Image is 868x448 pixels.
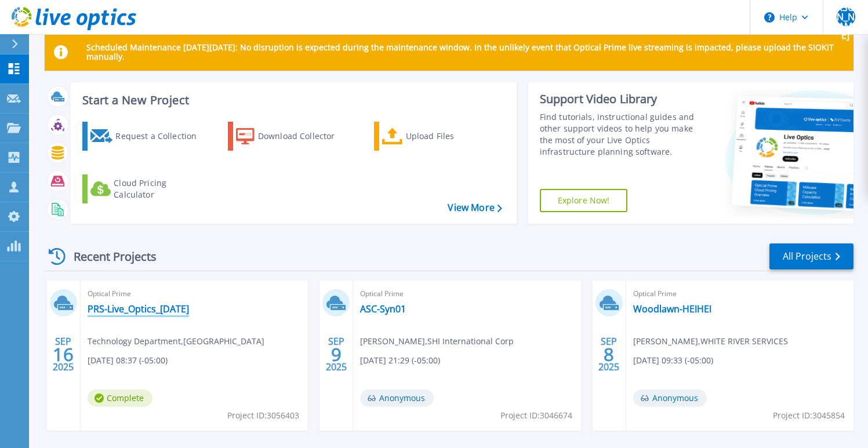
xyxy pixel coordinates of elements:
[633,354,713,367] span: [DATE] 09:33 (-05:00)
[633,389,707,407] span: Anonymous
[88,303,189,315] a: PRS-Live_Optics_[DATE]
[540,189,628,212] a: Explore Now!
[82,122,212,151] a: Request a Collection
[540,92,703,107] div: Support Video Library
[604,349,614,359] span: 8
[82,94,502,107] h3: Start a New Project
[448,202,502,213] a: View More
[633,303,711,315] a: Woodlawn-HEIHEI
[360,335,514,348] span: [PERSON_NAME] , SHI International Corp
[360,303,406,315] a: ASC-Syn01
[500,409,572,422] span: Project ID: 3046674
[360,389,434,407] span: Anonymous
[82,174,212,203] a: Cloud Pricing Calculator
[598,333,620,376] div: SEP 2025
[115,125,208,148] div: Request a Collection
[633,287,847,300] span: Optical Prime
[88,354,168,367] span: [DATE] 08:37 (-05:00)
[331,349,342,359] span: 9
[406,125,499,148] div: Upload Files
[374,122,503,151] a: Upload Files
[86,43,844,61] p: Scheduled Maintenance [DATE][DATE]: No disruption is expected during the maintenance window. In t...
[88,389,152,407] span: Complete
[45,242,172,271] div: Recent Projects
[88,335,264,348] span: Technology Department , [GEOGRAPHIC_DATA]
[88,287,301,300] span: Optical Prime
[114,177,206,201] div: Cloud Pricing Calculator
[228,122,357,151] a: Download Collector
[52,333,74,376] div: SEP 2025
[773,409,845,422] span: Project ID: 3045854
[258,125,351,148] div: Download Collector
[360,354,440,367] span: [DATE] 21:29 (-05:00)
[769,243,854,269] a: All Projects
[633,335,788,348] span: [PERSON_NAME] , WHITE RIVER SERVICES
[360,287,573,300] span: Optical Prime
[53,349,74,359] span: 16
[227,409,299,422] span: Project ID: 3056403
[540,111,703,158] div: Find tutorials, instructional guides and other support videos to help you make the most of your L...
[325,333,347,376] div: SEP 2025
